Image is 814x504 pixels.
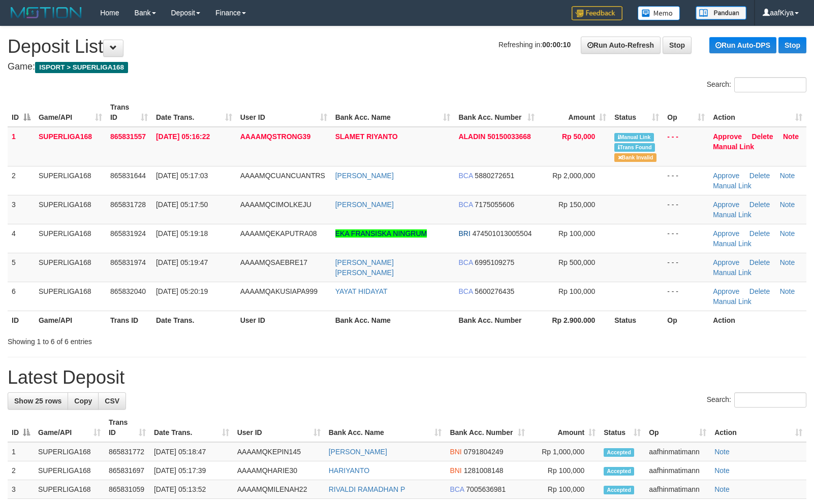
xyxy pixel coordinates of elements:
[713,200,739,209] a: Approve
[8,224,35,253] td: 4
[473,229,532,238] span: Copy 474501013005504 to clipboard
[233,480,325,499] td: AAAAMQMILENAH22
[780,229,795,238] a: Note
[713,297,752,306] a: Manual Link
[450,485,464,493] span: BCA
[236,311,331,329] th: User ID
[734,392,806,408] input: Search:
[749,287,770,295] a: Delete
[600,413,645,442] th: Status: activate to sort column ascending
[8,311,35,329] th: ID
[663,127,709,166] td: - - -
[233,442,325,461] td: AAAAMQKEPIN145
[233,461,325,480] td: AAAAMQHARIE30
[558,229,595,238] span: Rp 100,000
[446,413,529,442] th: Bank Acc. Number: activate to sort column ascending
[450,448,461,456] span: BNI
[542,41,571,49] strong: 00:00:10
[8,461,34,480] td: 2
[572,6,622,20] img: Feedback.jpg
[106,311,152,329] th: Trans ID
[150,413,233,442] th: Date Trans.: activate to sort column ascending
[8,5,85,20] img: MOTION_logo.png
[240,132,310,141] span: AAAAMQSTRONG39
[8,37,806,57] h1: Deposit List
[558,258,595,266] span: Rp 500,000
[110,229,146,238] span: 865831924
[778,37,806,53] a: Stop
[663,311,709,329] th: Op
[458,287,473,295] span: BCA
[610,311,663,329] th: Status
[454,311,539,329] th: Bank Acc. Number
[233,413,325,442] th: User ID: activate to sort column ascending
[8,166,35,195] td: 2
[335,287,388,295] a: YAYAT HIDAYAT
[604,448,634,457] span: Accepted
[98,392,126,410] a: CSV
[713,268,752,277] a: Manual Link
[713,182,752,190] a: Manual Link
[329,466,369,475] a: HARIYANTO
[240,172,325,180] span: AAAAMQCUANCUANTRS
[335,132,398,141] a: SLAMET RIYANTO
[458,229,470,238] span: BRI
[35,166,106,195] td: SUPERLIGA168
[458,172,473,180] span: BCA
[663,282,709,311] td: - - -
[663,224,709,253] td: - - -
[34,442,105,461] td: SUPERLIGA168
[780,258,795,266] a: Note
[335,172,394,180] a: [PERSON_NAME]
[74,397,92,405] span: Copy
[749,172,770,180] a: Delete
[529,480,600,499] td: Rp 100,000
[240,229,317,238] span: AAAAMQEKAPUTRA08
[709,37,776,53] a: Run Auto-DPS
[240,200,311,209] span: AAAAMQCIMOLKEJU
[331,98,455,127] th: Bank Acc. Name: activate to sort column ascending
[236,98,331,127] th: User ID: activate to sort column ascending
[713,258,739,266] a: Approve
[156,132,210,141] span: [DATE] 05:16:22
[8,62,806,72] h4: Game:
[475,258,514,266] span: Copy 6995109275 to clipboard
[35,224,106,253] td: SUPERLIGA168
[645,413,710,442] th: Op: activate to sort column ascending
[713,172,739,180] a: Approve
[329,448,387,456] a: [PERSON_NAME]
[325,413,446,442] th: Bank Acc. Name: activate to sort column ascending
[34,480,105,499] td: SUPERLIGA168
[240,258,307,266] span: AAAAMQSAEBRE17
[604,486,634,494] span: Accepted
[150,442,233,461] td: [DATE] 05:18:47
[558,287,595,295] span: Rp 100,000
[529,413,600,442] th: Amount: activate to sort column ascending
[475,287,514,295] span: Copy 5600276435 to clipboard
[8,98,35,127] th: ID: activate to sort column descending
[466,485,506,493] span: Copy 7005636981 to clipboard
[335,200,394,209] a: [PERSON_NAME]
[35,127,106,166] td: SUPERLIGA168
[614,153,656,162] span: Bank is not match
[713,211,752,219] a: Manual Link
[14,397,61,405] span: Show 25 rows
[458,132,485,141] span: ALADIN
[105,480,150,499] td: 865831059
[335,229,427,238] a: EKA FRANSISKA NINGRUM
[749,229,770,238] a: Delete
[780,287,795,295] a: Note
[8,282,35,311] td: 6
[663,253,709,282] td: - - -
[8,367,806,388] h1: Latest Deposit
[105,397,119,405] span: CSV
[110,200,146,209] span: 865831728
[35,62,128,73] span: ISPORT > SUPERLIGA168
[749,258,770,266] a: Delete
[35,282,106,311] td: SUPERLIGA168
[8,392,68,410] a: Show 25 rows
[663,195,709,224] td: - - -
[458,258,473,266] span: BCA
[156,258,208,266] span: [DATE] 05:19:47
[645,461,710,480] td: aafhinmatimann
